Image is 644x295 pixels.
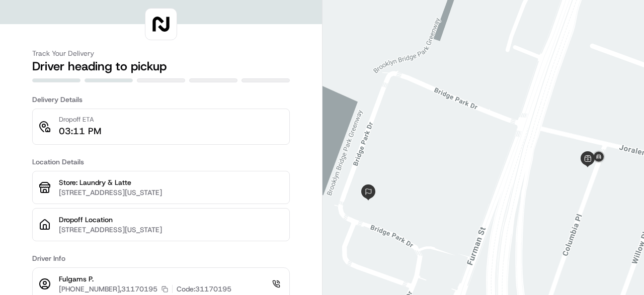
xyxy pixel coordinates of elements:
p: Code: 31170195 [177,284,231,294]
h3: Location Details [32,157,290,167]
p: 03:11 PM [59,124,101,138]
p: Dropoff ETA [59,115,101,124]
p: [STREET_ADDRESS][US_STATE] [59,225,283,235]
p: Dropoff Location [59,215,283,225]
h2: Driver heading to pickup [32,58,290,74]
p: [STREET_ADDRESS][US_STATE] [59,187,283,198]
p: [PHONE_NUMBER],31170195 [59,284,157,294]
h3: Delivery Details [32,94,290,105]
h3: Track Your Delivery [32,48,290,58]
p: Fulgams P. [59,274,231,284]
h3: Driver Info [32,253,290,263]
p: Store: Laundry & Latte [59,177,283,187]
